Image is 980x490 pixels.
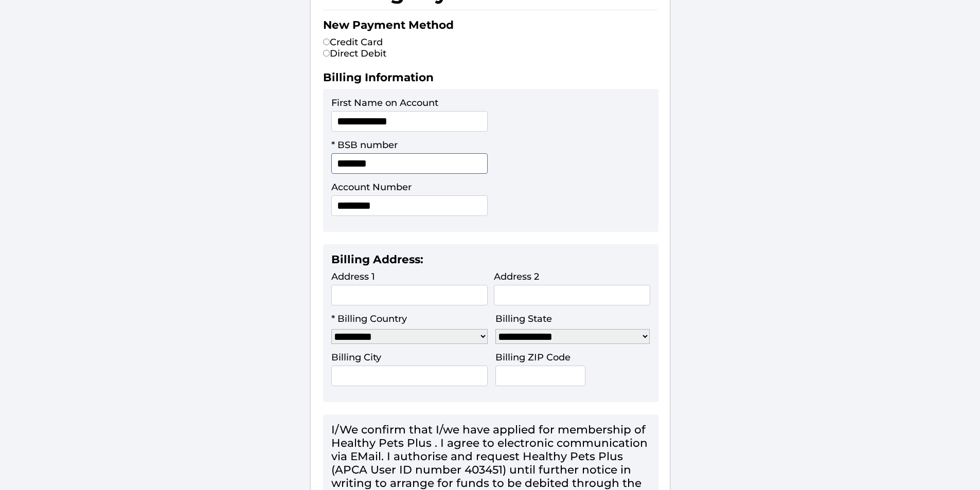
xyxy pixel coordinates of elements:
[331,252,650,271] h2: Billing Address:
[331,97,438,108] label: First Name on Account
[331,313,407,324] label: * Billing Country
[495,352,571,363] label: Billing ZIP Code
[331,182,412,193] label: Account Number
[323,37,383,48] label: Credit Card
[323,48,386,59] label: Direct Debit
[323,18,657,37] h2: New Payment Method
[495,313,552,324] label: Billing State
[323,70,657,89] h2: Billing Information
[331,271,375,282] label: Address 1
[323,39,330,45] input: Credit Card
[494,271,539,282] label: Address 2
[331,352,381,363] label: Billing City
[323,50,330,57] input: Direct Debit
[331,139,398,151] label: * BSB number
